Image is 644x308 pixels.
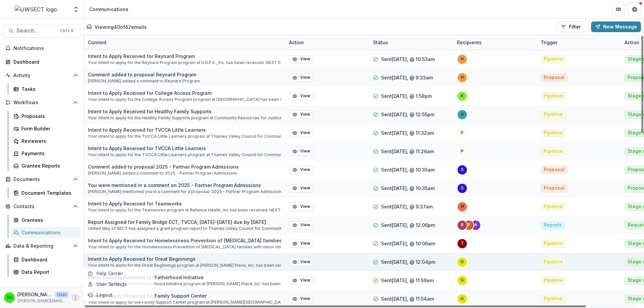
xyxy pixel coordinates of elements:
span: Workflows [13,100,70,106]
div: amarconi@tvcca.org [474,223,477,227]
div: Trigger [537,39,561,46]
button: View [289,129,313,137]
p: Sent [DATE], @ 10:35am [381,185,435,192]
a: Reviewers [11,135,81,146]
div: Recipients [453,35,537,50]
div: Payments [21,150,75,157]
div: Content [84,35,285,50]
div: Action [285,35,369,50]
p: Report Assigned for Family Bridge ECT, TVCCA, [DATE]-[DATE] due by [DATE] [88,219,281,226]
div: scott.umbel@uwsect.org [461,168,464,172]
button: Open Activity [3,70,81,81]
button: View [289,147,313,156]
div: Communications [89,6,128,13]
div: Ctrl + K [59,27,75,35]
div: pfoisey@tvcca.org [468,223,470,227]
a: Document Templates [11,187,81,198]
div: Document Templates [21,189,75,196]
div: Status [369,35,453,50]
span: Proposal [544,75,565,80]
span: Pipeline [544,241,563,246]
button: View [289,240,313,248]
p: Your intent to apply for the Great Beginnings program at [PERSON_NAME] Place, Inc. has been recei... [88,262,281,268]
div: Recipients [453,39,486,46]
button: Open Workflows [3,97,81,108]
p: Your intent to apply for the Teamworks program at Reliance Health, Inc has been received. NEXT ST... [88,207,281,213]
p: Sent [DATE], @ 9:33am [381,74,433,81]
span: Pipeline [544,112,563,117]
button: More [71,294,79,302]
p: Sent [DATE], @ 12:55pm [381,111,434,118]
a: Grantees [11,214,81,226]
div: Grantee Reports [21,162,75,169]
a: Grantee Reports [11,160,81,171]
p: You were mentioned in a comment on 2025 - Partner Program Admissions [88,182,281,189]
button: Open Documents [3,174,81,185]
a: Dashboard [11,254,81,265]
p: Sent [DATE], @ 10:53am [381,56,435,63]
button: Open entity switcher [71,3,81,16]
div: hopenewlondon@gmail.com [461,75,464,80]
a: Communications [11,227,81,238]
p: Sent [DATE], @ 11:32am [381,129,434,136]
div: Data Report [21,268,75,275]
div: Tasks [21,85,75,93]
button: View [289,55,313,63]
p: [PERSON_NAME] added a comment to 2025 - Partner Program Admissions [88,170,239,176]
div: mvan@reliancehealthinc.org [461,204,464,209]
button: Search... [3,24,81,38]
button: View [289,295,313,303]
p: Sent [DATE], @ 10:35am [381,166,435,173]
button: View [289,111,313,119]
p: Sent [DATE], @ 11:54am [381,295,434,302]
span: Contacts [13,204,70,209]
span: Pipeline [544,259,563,265]
div: pnewbury@tvcca.org [461,131,464,135]
button: Partners [612,3,625,16]
span: Search... [16,27,56,34]
p: Comment added to proposal 2025 - Partner Program Admissions [88,163,239,170]
p: Sent [DATE], @ 1:58pm [381,93,432,100]
div: tcunningham@alwayshome.org [461,241,464,246]
div: pnewbury@tvcca.org [461,149,464,153]
div: rbrady@tvcca.org [461,223,464,227]
a: Payments [11,148,81,159]
p: Intent to Apply Received for Family Support Center [88,292,281,299]
p: Intent to Apply Received for TVCCA Little Learners [88,145,281,152]
button: Open Contacts [3,201,81,212]
span: Pipeline [544,148,563,154]
div: hopenewlondon@gmail.com [461,57,464,61]
p: Comment added to proposal Reynard Program [88,71,200,78]
span: Proposal [544,185,565,191]
div: grants@madonnaplace.org [461,278,464,283]
p: Your intent to apply for the College Access Program program at [GEOGRAPHIC_DATA] has been receive... [88,97,281,103]
p: Intent to Apply Received for Fatherhood Initiative [88,274,281,281]
div: Proposals [21,113,75,120]
div: aknowles@crj.org [461,112,464,117]
p: [PERSON_NAME] mentioned you in a comment for a proposal: 2025 - Partner Program Admissions [88,189,281,195]
button: Open Data & Reporting [3,241,81,251]
p: Intent to Apply Received for Great Beginnings [88,255,281,262]
a: Form Builder [11,123,81,134]
div: Action [621,39,643,46]
button: Notifications [3,43,81,54]
button: View [289,221,313,229]
p: Your intent to apply for the Family Support Center program at [PERSON_NAME][GEOGRAPHIC_DATA], Inc... [88,299,281,305]
p: Sent [DATE], @ 11:26am [381,148,434,155]
span: Reports [544,222,562,228]
button: New Message [591,21,641,32]
a: Dashboard [3,56,81,67]
p: Your intent to apply for the TVCCA Little Learners program at Thames Valley Council for Community... [88,133,281,139]
div: Trigger [537,35,621,50]
p: Your intent to apply for the TVCCA Little Learners program at Thames Valley Council for Community... [88,152,281,158]
button: Filter [556,21,585,32]
p: Viewing 40 of 42 emails [95,23,147,30]
button: View [289,74,313,82]
div: Scott Umbel [7,295,12,300]
span: Pipeline [544,130,563,136]
button: Get Help [628,3,641,16]
span: Proposal [544,167,565,173]
p: Sent [DATE], @ 10:06am [381,240,435,247]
